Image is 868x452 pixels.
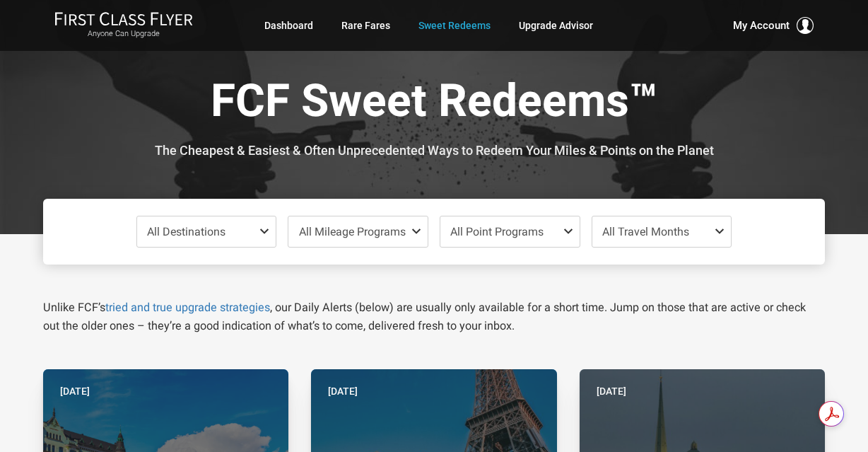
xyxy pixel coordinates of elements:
h1: FCF Sweet Redeems™ [54,76,814,131]
h3: The Cheapest & Easiest & Often Unprecedented Ways to Redeem Your Miles & Points on the Planet [54,144,814,158]
button: My Account [733,17,814,34]
a: Sweet Redeems [418,13,491,38]
time: [DATE] [60,383,90,399]
small: Anyone Can Upgrade [54,29,193,39]
a: First Class FlyerAnyone Can Upgrade [54,11,193,40]
span: All Point Programs [450,225,544,238]
time: [DATE] [597,383,626,399]
img: First Class Flyer [54,11,193,26]
a: tried and true upgrade strategies [105,301,270,314]
span: All Mileage Programs [299,225,406,238]
a: Dashboard [264,13,313,38]
a: Upgrade Advisor [519,13,593,38]
span: All Destinations [147,225,225,238]
a: Rare Fares [341,13,390,38]
p: Unlike FCF’s , our Daily Alerts (below) are usually only available for a short time. Jump on thos... [43,299,824,335]
span: My Account [733,17,790,34]
span: All Travel Months [602,225,689,238]
time: [DATE] [328,383,358,399]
